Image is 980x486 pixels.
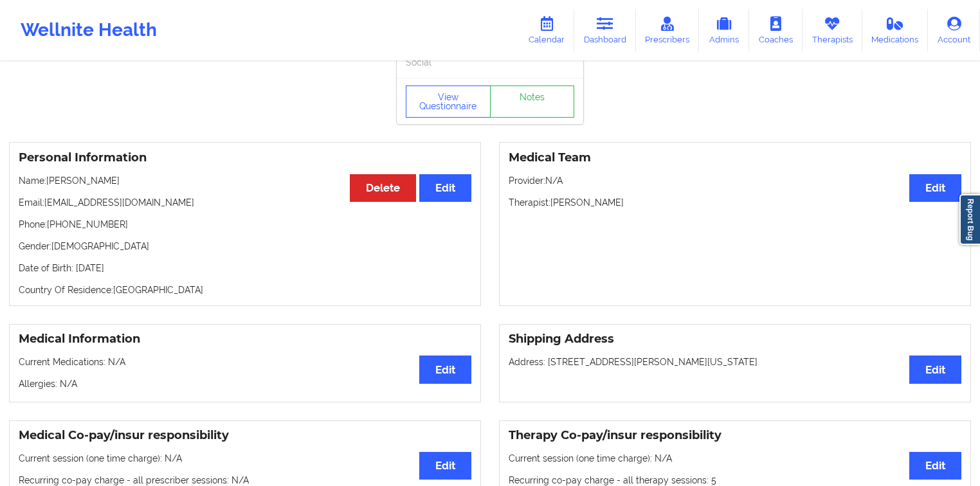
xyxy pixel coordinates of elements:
[19,452,471,465] p: Current session (one time charge): N/A
[19,377,471,390] p: Allergies: N/A
[803,9,862,51] a: Therapists
[19,240,471,253] p: Gender: [DEMOGRAPHIC_DATA]
[749,9,803,51] a: Coaches
[909,452,961,480] button: Edit
[19,332,471,346] h3: Medical Information
[699,9,749,51] a: Admins
[19,428,471,443] h3: Medical Co-pay/insur responsibility
[909,355,961,383] button: Edit
[509,150,961,165] h3: Medical Team
[509,332,961,346] h3: Shipping Address
[406,85,491,118] button: View Questionnaire
[406,56,574,69] p: Social
[19,150,471,165] h3: Personal Information
[419,174,471,202] button: Edit
[419,452,471,480] button: Edit
[509,174,961,187] p: Provider: N/A
[574,9,636,51] a: Dashboard
[19,283,471,296] p: Country Of Residence: [GEOGRAPHIC_DATA]
[19,262,471,274] p: Date of Birth: [DATE]
[909,174,961,202] button: Edit
[350,174,416,202] button: Delete
[509,452,961,465] p: Current session (one time charge): N/A
[509,428,961,443] h3: Therapy Co-pay/insur responsibility
[519,9,574,51] a: Calendar
[928,9,980,51] a: Account
[959,194,980,245] a: Report Bug
[509,355,961,368] p: Address: [STREET_ADDRESS][PERSON_NAME][US_STATE]
[19,218,471,231] p: Phone: [PHONE_NUMBER]
[19,355,471,368] p: Current Medications: N/A
[19,174,471,187] p: Name: [PERSON_NAME]
[636,9,700,51] a: Prescribers
[509,196,961,209] p: Therapist: [PERSON_NAME]
[419,355,471,383] button: Edit
[19,196,471,209] p: Email: [EMAIL_ADDRESS][DOMAIN_NAME]
[490,85,575,118] a: Notes
[862,9,929,51] a: Medications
